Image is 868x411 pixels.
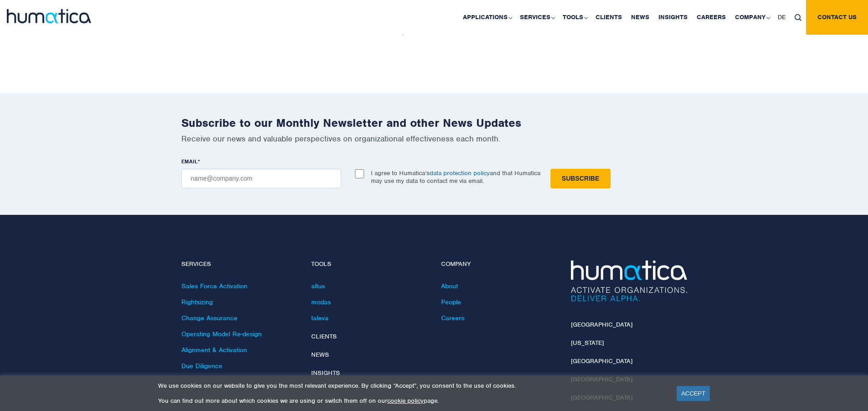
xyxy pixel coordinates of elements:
a: About [441,282,458,290]
a: Insights [311,369,340,377]
a: News [311,351,329,359]
a: ACCEPT [677,386,710,401]
h2: Subscribe to our Monthly Newsletter and other News Updates [181,116,687,130]
a: [US_STATE] [571,339,604,347]
a: People [441,298,461,306]
input: Subscribe [550,169,611,188]
a: data protection policy [430,169,490,177]
h4: Tools [311,260,427,268]
img: logo [7,9,91,23]
a: Change Assurance [181,314,237,322]
a: Rightsizing [181,298,213,306]
a: [GEOGRAPHIC_DATA] [571,321,632,328]
p: I agree to Humatica’s and that Humatica may use my data to contact me via email. [371,169,540,185]
a: modas [311,298,331,306]
img: search_icon [795,14,801,21]
a: Alignment & Activation [181,346,247,354]
span: DE [778,13,786,21]
input: I agree to Humatica’sdata protection policyand that Humatica may use my data to contact me via em... [355,169,364,178]
span: EMAIL [181,158,198,165]
a: altus [311,282,325,290]
a: taleva [311,314,329,322]
p: Receive our news and valuable perspectives on organizational effectiveness each month. [181,134,687,144]
a: Careers [441,314,464,322]
a: Operating Model Re-design [181,330,262,338]
h4: Services [181,260,298,268]
a: Sales Force Activation [181,282,247,290]
a: cookie policy [387,397,424,405]
p: We use cookies on our website to give you the most relevant experience. By clicking “Accept”, you... [158,382,665,390]
input: name@company.com [181,169,341,188]
img: Humatica [571,260,687,302]
a: Clients [311,333,337,340]
h4: Company [441,260,557,268]
a: [GEOGRAPHIC_DATA] [571,357,632,365]
p: You can find out more about which cookies we are using or switch them off on our page. [158,397,665,405]
a: Due Diligence [181,362,222,370]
